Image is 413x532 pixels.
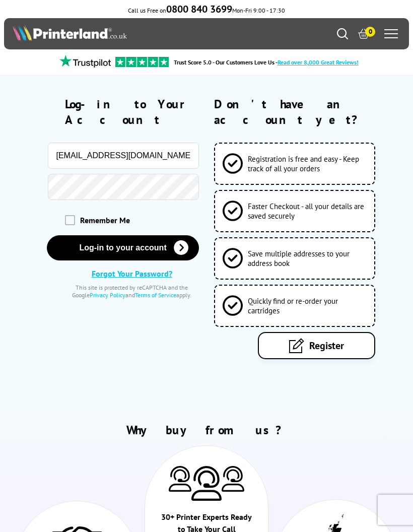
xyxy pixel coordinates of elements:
[248,249,367,268] span: Save multiple addresses to your address book
[166,3,232,16] b: 0800 840 3699
[65,284,199,299] div: This site is protected by reCAPTCHA and the Google and apply.
[358,28,369,39] a: 0
[174,58,359,66] a: Trust Score 5.0 - Our Customers Love Us -Read over 8,000 Great Reviews!
[166,7,232,14] a: 0800 840 3699
[55,55,115,68] img: trustpilot rating
[92,269,172,279] a: Forgot Your Password?
[278,58,359,66] span: Read over 8,000 Great Reviews!
[80,215,130,225] span: Remember Me
[248,154,367,173] span: Registration is free and easy - Keep track of all your orders
[309,339,344,352] span: Register
[115,57,169,67] img: trustpilot rating
[135,291,176,299] a: Terms of Service
[337,28,348,39] a: Search
[248,296,367,315] span: Quickly find or re-order your cartridges
[13,25,206,43] a: Printerland Logo
[222,466,244,492] img: Printer Experts
[65,96,199,127] h2: Log-in to Your Account
[169,466,191,492] img: Printer Experts
[191,466,222,501] img: Printer Experts
[248,202,367,221] span: Faster Checkout - all your details are saved securely
[90,291,125,299] a: Privacy Policy
[258,332,375,359] a: Register
[214,96,393,127] h2: Don't have an account yet?
[13,25,127,41] img: Printerland Logo
[13,422,401,438] h2: Why buy from us?
[47,235,199,260] button: Log-in to your account
[365,27,375,37] span: 0
[48,143,199,169] input: Email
